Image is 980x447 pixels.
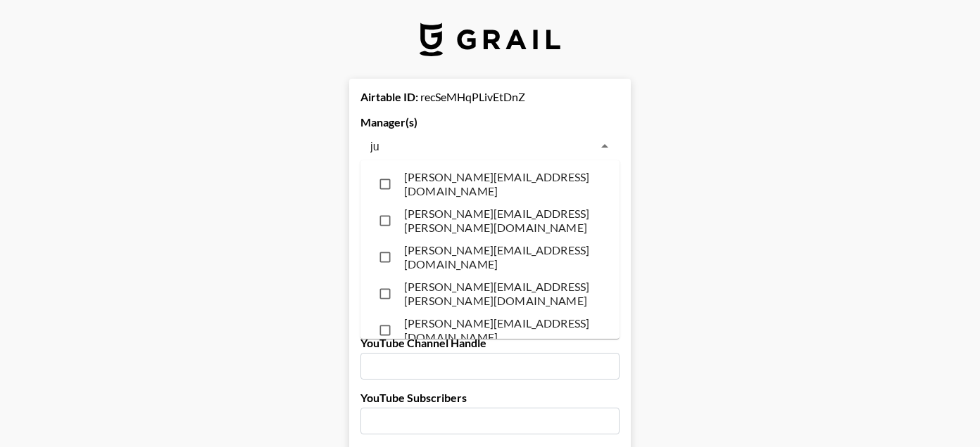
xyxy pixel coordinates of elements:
img: Grail Talent Logo [420,22,560,56]
li: [PERSON_NAME][EMAIL_ADDRESS][DOMAIN_NAME] [360,166,620,202]
li: [PERSON_NAME][EMAIL_ADDRESS][PERSON_NAME][DOMAIN_NAME] [360,276,620,312]
strong: Airtable ID: [360,90,418,103]
li: [PERSON_NAME][EMAIL_ADDRESS][PERSON_NAME][DOMAIN_NAME] [360,202,620,239]
li: [PERSON_NAME][EMAIL_ADDRESS][DOMAIN_NAME] [360,239,620,276]
li: [PERSON_NAME][EMAIL_ADDRESS][DOMAIN_NAME] [360,312,620,349]
div: recSeMHqPLivEtDnZ [360,90,620,104]
label: Manager(s) [360,115,620,129]
button: Close [595,136,615,156]
label: YouTube Subscribers [360,391,620,405]
label: YouTube Channel Handle [360,336,620,350]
